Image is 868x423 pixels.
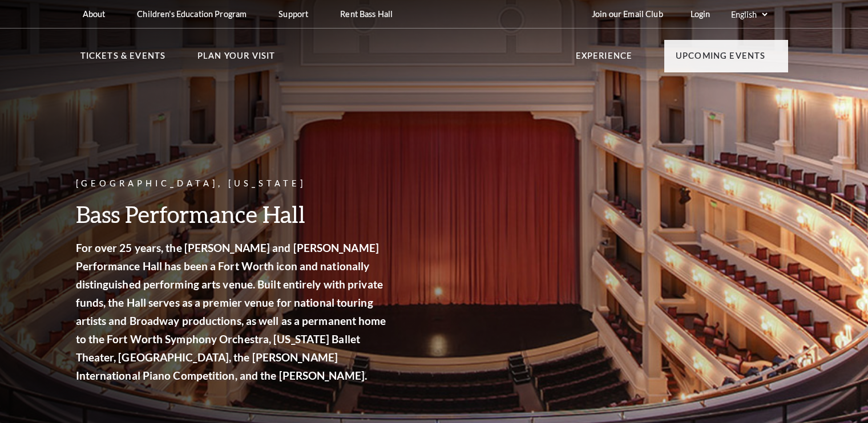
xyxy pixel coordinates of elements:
[83,9,106,19] p: About
[76,241,386,382] strong: For over 25 years, the [PERSON_NAME] and [PERSON_NAME] Performance Hall has been a Fort Worth ico...
[80,49,166,70] p: Tickets & Events
[197,49,276,70] p: Plan Your Visit
[76,177,390,191] p: [GEOGRAPHIC_DATA], [US_STATE]
[676,49,766,70] p: Upcoming Events
[576,49,633,70] p: Experience
[729,9,769,20] select: Select:
[278,9,308,19] p: Support
[340,9,393,19] p: Rent Bass Hall
[76,200,390,229] h3: Bass Performance Hall
[137,9,247,19] p: Children's Education Program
